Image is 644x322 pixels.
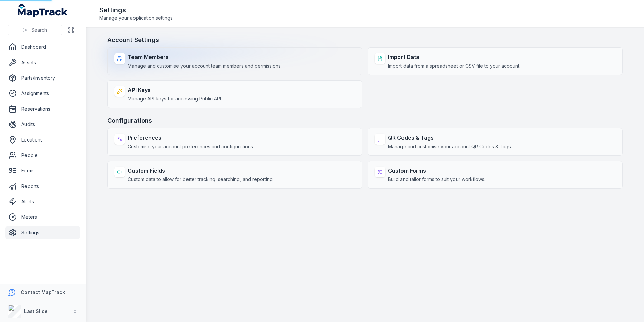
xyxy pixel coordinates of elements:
[5,102,80,116] a: Reservations
[21,289,65,295] strong: Contact MapTrack
[388,167,485,175] strong: Custom Forms
[107,128,362,156] a: PreferencesCustomise your account preferences and configurations.
[24,308,48,314] strong: Last Slice
[388,134,512,142] strong: QR Codes & Tags
[128,63,282,69] span: Manage and customise your account team members and permissions.
[368,128,623,156] a: QR Codes & TagsManage and customise your account QR Codes & Tags.
[5,56,80,69] a: Assets
[5,195,80,208] a: Alerts
[128,53,282,61] strong: Team Members
[368,161,623,189] a: Custom FormsBuild and tailor forms to suit your workflows.
[128,95,222,102] span: Manage API keys for accessing Public API.
[8,24,62,36] button: Search
[107,161,362,189] a: Custom FieldsCustom data to allow for better tracking, searching, and reporting.
[388,143,512,150] span: Manage and customise your account QR Codes & Tags.
[128,86,222,94] strong: API Keys
[99,15,174,22] span: Manage your application settings.
[5,118,80,131] a: Audits
[5,40,80,54] a: Dashboard
[99,5,174,15] h2: Settings
[5,179,80,193] a: Reports
[388,53,520,61] strong: Import Data
[5,226,80,239] a: Settings
[128,176,274,183] span: Custom data to allow for better tracking, searching, and reporting.
[107,35,623,45] h3: Account Settings
[388,63,520,69] span: Import data from a spreadsheet or CSV file to your account.
[5,71,80,85] a: Parts/Inventory
[5,149,80,162] a: People
[128,143,254,150] span: Customise your account preferences and configurations.
[18,4,68,17] a: MapTrack
[368,47,623,75] a: Import DataImport data from a spreadsheet or CSV file to your account.
[5,164,80,177] a: Forms
[5,210,80,224] a: Meters
[128,134,254,142] strong: Preferences
[388,176,485,183] span: Build and tailor forms to suit your workflows.
[5,133,80,147] a: Locations
[128,167,274,175] strong: Custom Fields
[107,116,623,125] h3: Configurations
[5,87,80,100] a: Assignments
[31,27,47,33] span: Search
[107,47,362,75] a: Team MembersManage and customise your account team members and permissions.
[107,80,362,108] a: API KeysManage API keys for accessing Public API.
